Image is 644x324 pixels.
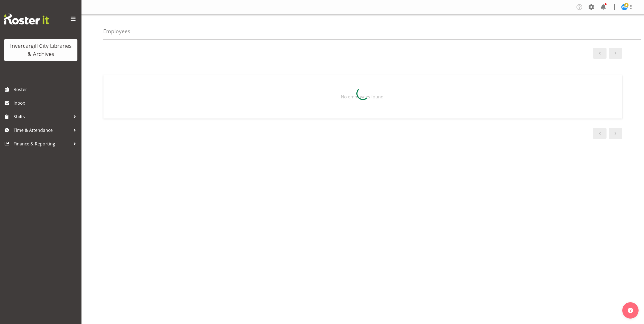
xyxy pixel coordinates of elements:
[4,14,49,24] img: Rosterit website logo
[14,140,71,148] span: Finance & Reporting
[10,42,72,58] div: Invercargill City Libraries & Archives
[14,99,79,107] span: Inbox
[103,28,130,34] h4: Employees
[14,126,71,134] span: Time & Attendance
[609,48,622,59] a: Next page
[14,113,71,121] span: Shifts
[14,85,79,94] span: Roster
[621,4,628,10] img: willem-burger11692.jpg
[593,48,607,59] a: Previous page
[628,308,633,313] img: help-xxl-2.png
